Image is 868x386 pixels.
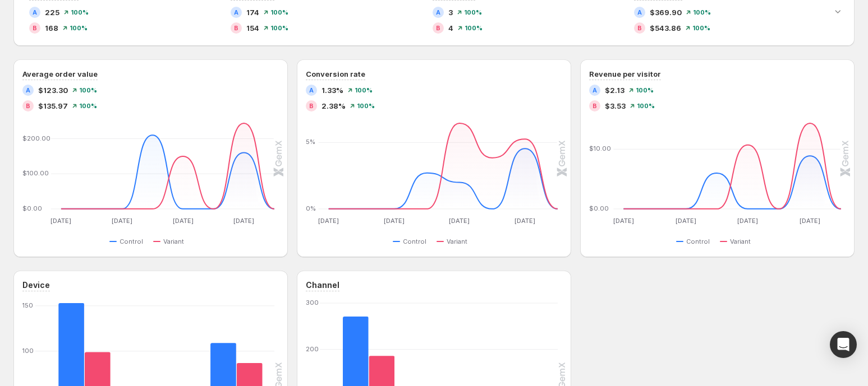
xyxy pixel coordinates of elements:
[613,217,634,225] text: [DATE]
[589,68,661,80] h3: Revenue per visitor
[306,68,365,80] h3: Conversion rate
[436,9,440,16] h2: A
[22,68,98,80] h3: Average order value
[730,237,751,246] span: Variant
[246,7,259,18] span: 174
[636,87,654,94] span: 100 %
[22,134,50,142] text: $200.00
[33,25,37,31] h2: B
[637,9,642,16] h2: A
[45,22,58,34] span: 168
[22,301,33,309] text: 150
[448,22,453,34] span: 4
[589,145,611,152] text: $10.00
[403,237,426,246] span: Control
[605,85,624,96] span: $2.13
[153,235,189,248] button: Variant
[830,3,846,19] button: Expand chart
[436,25,440,31] h2: B
[686,237,710,246] span: Control
[676,217,696,225] text: [DATE]
[234,9,238,16] h2: A
[650,22,681,34] span: $543.86
[447,237,467,246] span: Variant
[79,87,97,94] span: 100 %
[384,217,405,225] text: [DATE]
[465,25,483,31] span: 100 %
[246,22,259,34] span: 154
[448,7,453,18] span: 3
[22,204,42,212] text: $0.00
[309,103,314,109] h2: B
[309,87,314,94] h2: A
[71,9,89,16] span: 100 %
[720,235,755,248] button: Variant
[70,25,88,31] span: 100 %
[464,9,482,16] span: 100 %
[637,103,655,109] span: 100 %
[738,217,759,225] text: [DATE]
[22,280,50,291] h3: Device
[270,9,288,16] span: 100 %
[437,235,472,248] button: Variant
[306,138,315,146] text: 5%
[79,103,97,109] span: 100 %
[233,217,254,225] text: [DATE]
[355,87,373,94] span: 100 %
[173,217,194,225] text: [DATE]
[38,100,68,111] span: $135.97
[318,217,339,225] text: [DATE]
[676,235,714,248] button: Control
[306,204,316,212] text: 0%
[322,85,343,96] span: 1.33%
[322,100,346,111] span: 2.38%
[693,9,711,16] span: 100 %
[45,7,59,18] span: 225
[449,217,470,225] text: [DATE]
[120,237,143,246] span: Control
[306,299,319,306] text: 300
[33,9,37,16] h2: A
[26,87,30,94] h2: A
[515,217,535,225] text: [DATE]
[830,331,857,358] div: Open Intercom Messenger
[306,280,339,291] h3: Channel
[109,235,148,248] button: Control
[357,103,375,109] span: 100 %
[112,217,132,225] text: [DATE]
[637,25,642,31] h2: B
[234,25,238,31] h2: B
[163,237,184,246] span: Variant
[650,7,682,18] span: $369.90
[26,103,30,109] h2: B
[800,217,820,225] text: [DATE]
[270,25,288,31] span: 100 %
[306,345,319,353] text: 200
[593,87,597,94] h2: A
[38,85,68,96] span: $123.30
[50,217,71,225] text: [DATE]
[22,169,49,177] text: $100.00
[589,204,609,212] text: $0.00
[393,235,431,248] button: Control
[593,103,597,109] h2: B
[692,25,710,31] span: 100 %
[22,347,34,355] text: 100
[605,100,626,111] span: $3.53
